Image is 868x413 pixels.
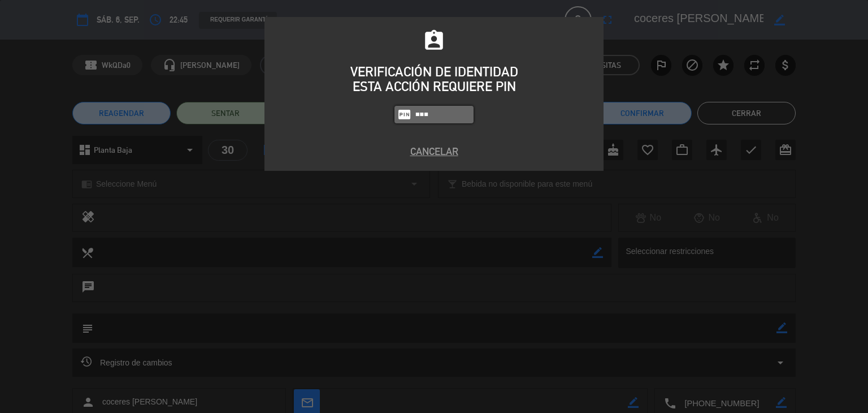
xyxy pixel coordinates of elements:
i: fiber_pin [397,107,411,122]
input: 1234 [414,108,471,121]
div: VERIFICACIÓN DE IDENTIDAD [273,64,595,79]
button: Cancelar [273,144,595,159]
i: assignment_ind [422,29,446,53]
div: ESTA ACCIÓN REQUIERE PIN [273,79,595,94]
